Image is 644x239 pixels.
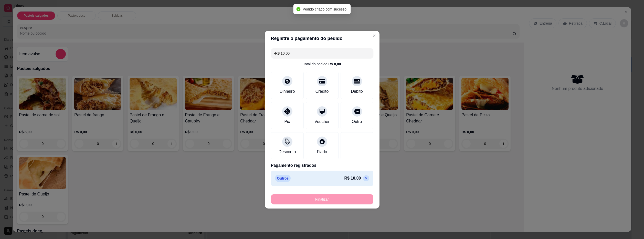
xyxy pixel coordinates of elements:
[370,32,378,40] button: Close
[280,88,295,95] div: Dinheiro
[271,162,373,169] p: Pagamento registrados
[284,119,290,125] div: Pix
[351,88,363,95] div: Débito
[297,7,301,11] span: check-circle
[303,61,341,67] div: Total do pedido
[279,149,296,155] div: Desconto
[275,175,291,182] p: Outros
[352,119,362,125] div: Outro
[314,119,330,125] div: Voucher
[317,149,327,155] div: Fiado
[265,31,379,46] header: Registre o pagamento do pedido
[328,61,341,67] div: R$ 0,00
[274,48,370,58] input: Ex.: hambúrguer de cordeiro
[303,7,347,11] span: Pedido criado com sucesso!
[344,175,361,181] p: R$ 10,00
[315,88,329,95] div: Crédito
